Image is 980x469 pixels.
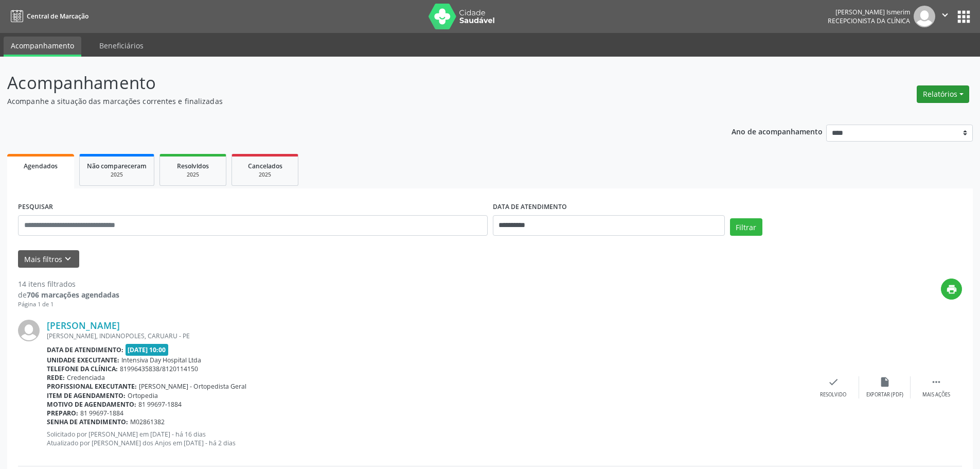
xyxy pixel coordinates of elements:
[47,391,126,400] b: Item de agendamento:
[955,8,973,26] button: apps
[914,6,935,27] img: img
[730,218,762,236] button: Filtrar
[732,125,823,137] p: Ano de acompanhamento
[828,8,910,16] div: [PERSON_NAME] Ismerim
[27,290,119,300] strong: 706 marcações agendadas
[92,37,151,55] a: Beneficiários
[239,171,291,179] div: 2025
[828,376,839,388] i: check
[47,356,119,364] b: Unidade executante:
[24,162,58,170] span: Agendados
[47,320,120,331] a: [PERSON_NAME]
[47,373,65,382] b: Rede:
[866,391,903,398] div: Exportar (PDF)
[18,320,40,341] img: img
[47,382,137,391] b: Profissional executante:
[7,70,683,96] p: Acompanhamento
[126,344,169,356] span: [DATE] 10:00
[248,162,282,170] span: Cancelados
[18,289,119,300] div: de
[922,391,950,398] div: Mais ações
[879,376,890,388] i: insert_drive_file
[917,85,969,103] button: Relatórios
[177,162,209,170] span: Resolvidos
[946,284,957,295] i: print
[828,16,910,25] span: Recepcionista da clínica
[27,12,88,21] span: Central de Marcação
[121,356,201,364] span: Intensiva Day Hospital Ltda
[47,400,136,409] b: Motivo de agendamento:
[87,162,147,170] span: Não compareceram
[47,345,123,354] b: Data de atendimento:
[4,37,81,57] a: Acompanhamento
[47,409,78,418] b: Preparo:
[80,409,123,418] span: 81 99697-1884
[67,373,105,382] span: Credenciada
[493,199,567,215] label: DATA DE ATENDIMENTO
[47,430,808,447] p: Solicitado por [PERSON_NAME] em [DATE] - há 16 dias Atualizado por [PERSON_NAME] dos Anjos em [DA...
[167,171,219,179] div: 2025
[7,96,683,107] p: Acompanhe a situação das marcações correntes e finalizadas
[935,6,955,27] button: 
[47,364,118,373] b: Telefone da clínica:
[7,8,88,25] a: Central de Marcação
[62,253,74,265] i: keyboard_arrow_down
[47,418,128,426] b: Senha de atendimento:
[130,418,165,426] span: M02861382
[941,279,962,300] button: print
[939,9,951,21] i: 
[820,391,846,398] div: Resolvido
[139,382,246,391] span: [PERSON_NAME] - Ortopedista Geral
[18,199,53,215] label: PESQUISAR
[138,400,182,409] span: 81 99697-1884
[120,364,198,373] span: 81996435838/8120114150
[931,376,942,388] i: 
[128,391,158,400] span: Ortopedia
[47,332,808,340] div: [PERSON_NAME], INDIANOPOLES, CARUARU - PE
[87,171,147,179] div: 2025
[18,300,119,309] div: Página 1 de 1
[18,250,79,268] button: Mais filtroskeyboard_arrow_down
[18,279,119,289] div: 14 itens filtrados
